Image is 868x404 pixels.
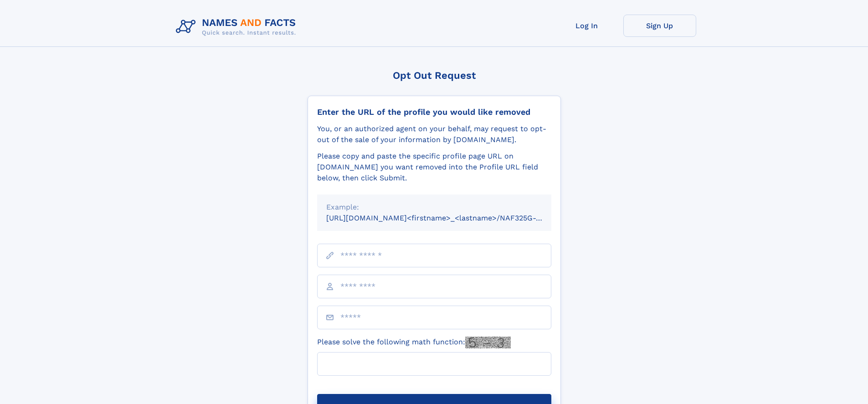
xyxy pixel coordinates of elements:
[326,202,542,213] div: Example:
[623,15,696,37] a: Sign Up
[308,70,561,81] div: Opt Out Request
[172,15,303,39] img: Logo Names and Facts
[317,151,551,184] div: Please copy and paste the specific profile page URL on [DOMAIN_NAME] you want removed into the Pr...
[317,337,511,348] label: Please solve the following math function:
[550,15,623,37] a: Log In
[326,214,569,222] small: [URL][DOMAIN_NAME]<firstname>_<lastname>/NAF325G-xxxxxxxx
[317,123,551,145] div: You, or an authorized agent on your behalf, may request to opt-out of the sale of your informatio...
[317,107,551,117] div: Enter the URL of the profile you would like removed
